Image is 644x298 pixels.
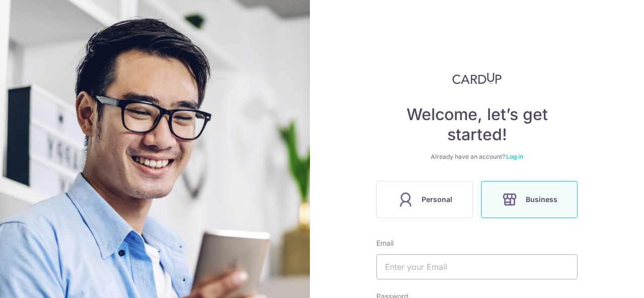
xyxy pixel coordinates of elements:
span: Business [526,193,557,206]
a: Business [477,181,582,218]
a: Personal [372,181,477,218]
input: Enter your Email [376,254,578,279]
label: Email [376,238,393,248]
a: Log in [506,153,523,160]
h4: Welcome, let’s get started! [376,105,578,145]
span: Personal [422,193,452,206]
div: Already have an account? [376,153,578,161]
img: CardUp Logo [452,72,502,84]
